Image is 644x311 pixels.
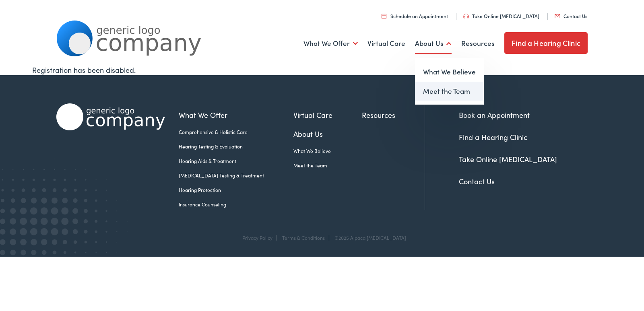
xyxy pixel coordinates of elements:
img: utility icon [463,14,469,19]
img: utility icon [382,13,386,19]
a: Find a Hearing Clinic [504,32,588,54]
a: Hearing Protection [179,186,293,194]
a: [MEDICAL_DATA] Testing & Treatment [179,172,293,179]
div: ©2025 Alpaca [MEDICAL_DATA] [330,235,406,241]
a: Meet the Team [293,162,362,169]
div: Registration has been disabled. [32,64,612,75]
a: What We Believe [415,62,484,82]
a: Terms & Conditions [282,234,325,241]
a: About Us [293,128,362,139]
a: Privacy Policy [242,234,272,241]
a: What We Offer [303,29,358,58]
a: Contact Us [459,176,495,186]
a: Virtual Care [367,29,405,58]
a: Find a Hearing Clinic [459,132,527,142]
a: Take Online [MEDICAL_DATA] [459,154,557,164]
a: Hearing Testing & Evaluation [179,143,293,150]
a: Contact Us [555,12,587,19]
a: Virtual Care [293,109,362,120]
a: Book an Appointment [459,110,530,120]
a: Insurance Counseling [179,201,293,208]
a: Resources [461,29,495,58]
a: Take Online [MEDICAL_DATA] [463,12,539,19]
a: Hearing Aids & Treatment [179,157,293,165]
a: What We Offer [179,109,293,120]
img: Alpaca Audiology [56,103,165,130]
a: Schedule an Appointment [382,12,448,19]
a: Comprehensive & Holistic Care [179,128,293,136]
a: About Us [415,29,452,58]
a: Resources [362,109,425,120]
a: Meet the Team [415,82,484,101]
a: What We Believe [293,147,362,154]
img: utility icon [555,14,560,18]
